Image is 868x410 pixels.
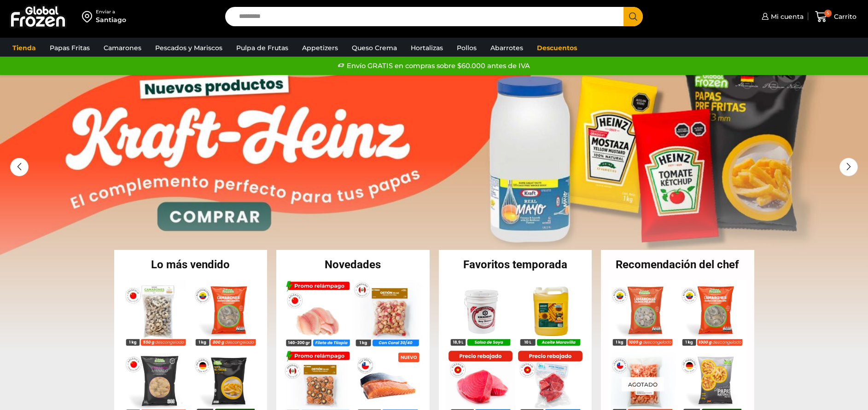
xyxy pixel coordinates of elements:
[99,39,146,57] a: Camarones
[45,39,94,57] a: Papas Fritas
[759,7,804,26] a: Mi cuenta
[10,158,29,176] div: Previous slide
[96,15,126,24] div: Santiago
[832,12,856,21] span: Carrito
[623,7,643,26] button: Search button
[532,39,582,57] a: Descuentos
[406,39,448,57] a: Hortalizas
[813,6,859,28] a: 5 Carrito
[824,10,832,17] span: 5
[347,39,402,57] a: Queso Crema
[297,39,343,57] a: Appetizers
[839,158,858,176] div: Next slide
[622,377,664,392] p: Agotado
[452,39,481,57] a: Pollos
[151,39,227,57] a: Pescados y Mariscos
[439,259,592,270] h2: Favoritos temporada
[232,39,293,57] a: Pulpa de Frutas
[769,12,804,21] span: Mi cuenta
[82,9,96,24] img: address-field-icon.svg
[8,39,41,57] a: Tienda
[486,39,528,57] a: Abarrotes
[276,259,430,270] h2: Novedades
[601,259,754,270] h2: Recomendación del chef
[96,9,126,15] div: Enviar a
[114,259,268,270] h2: Lo más vendido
